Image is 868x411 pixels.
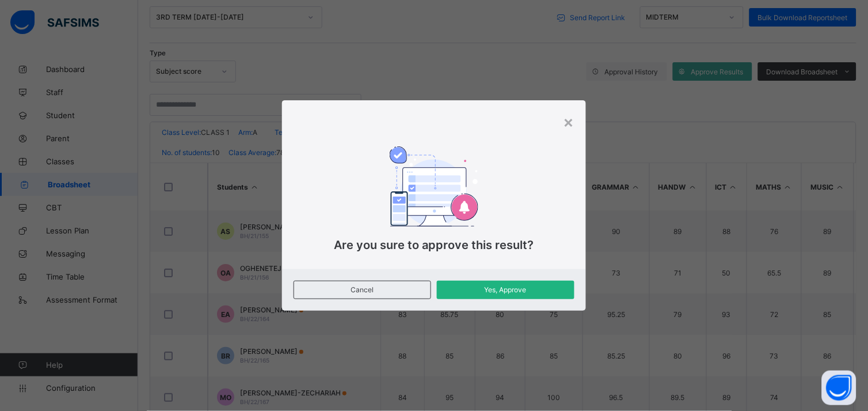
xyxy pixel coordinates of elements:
[334,238,534,252] span: Are you sure to approve this result?
[822,371,856,405] button: Open asap
[446,285,566,294] span: Yes, Approve
[564,112,574,131] div: ×
[303,285,422,294] span: Cancel
[390,146,478,226] img: approval.b46c5b665252442170a589d15ef2ebe7.svg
